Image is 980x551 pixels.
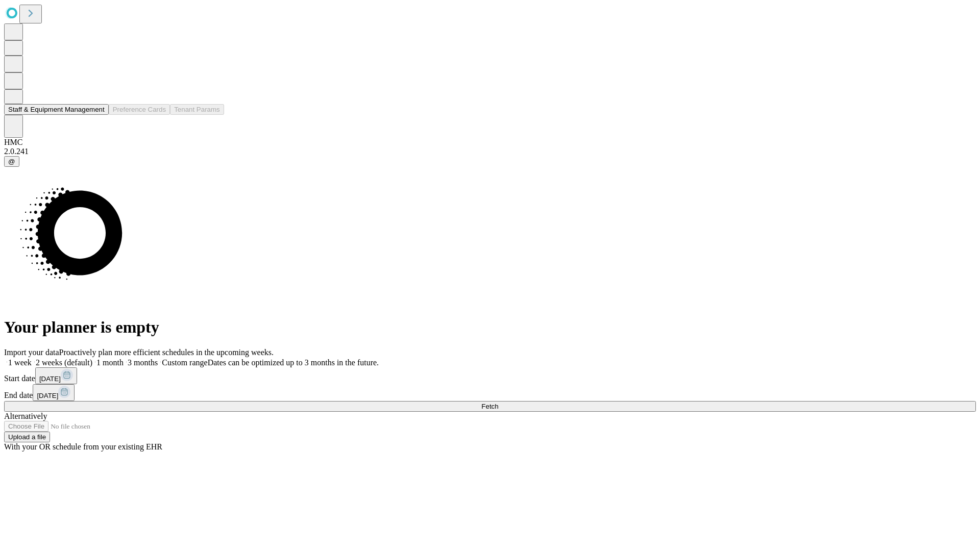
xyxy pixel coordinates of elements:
div: End date [4,384,976,401]
h1: Your planner is empty [4,318,976,337]
button: Upload a file [4,432,50,442]
span: 1 week [8,358,32,367]
span: [DATE] [37,392,58,399]
span: Fetch [481,403,498,410]
span: 1 month [96,358,124,367]
div: HMC [4,138,976,147]
button: Staff & Equipment Management [4,104,109,115]
span: With your OR schedule from your existing EHR [4,442,162,451]
span: Proactively plan more efficient schedules in the upcoming weeks. [59,348,274,357]
span: Dates can be optimized up to 3 months in the future. [208,358,379,367]
span: [DATE] [39,375,61,383]
button: [DATE] [33,384,75,401]
span: @ [8,158,15,165]
div: Start date [4,367,976,384]
span: Import your data [4,348,59,357]
span: Custom range [162,358,207,367]
div: 2.0.241 [4,147,976,156]
button: Preference Cards [109,104,170,115]
button: Fetch [4,401,976,412]
button: [DATE] [35,367,77,384]
span: 3 months [128,358,158,367]
button: Tenant Params [170,104,224,115]
button: @ [4,156,19,167]
span: 2 weeks (default) [36,358,92,367]
span: Alternatively [4,412,47,420]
